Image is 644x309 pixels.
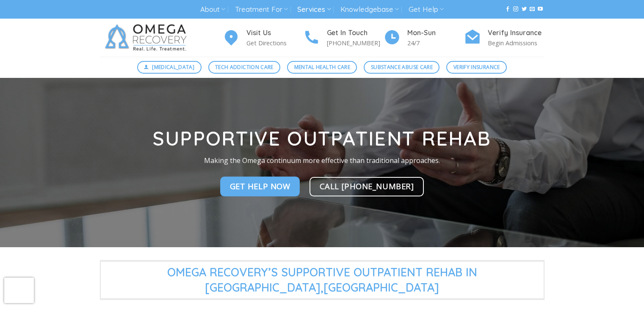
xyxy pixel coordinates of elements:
h4: Visit Us [246,28,303,39]
span: Mental Health Care [294,63,350,71]
h4: Mon-Sun [407,28,464,39]
p: Get Directions [246,38,303,48]
strong: Supportive Outpatient Rehab [153,126,492,151]
a: Tech Addiction Care [208,61,281,74]
a: Follow on YouTube [538,6,543,12]
a: Knowledgebase [340,2,399,17]
a: Visit Us Get Directions [223,28,303,48]
span: Get Help Now [230,180,290,193]
span: Substance Abuse Care [371,63,433,71]
a: CALL [PHONE_NUMBER] [310,177,424,196]
a: Get In Touch [PHONE_NUMBER] [303,28,384,48]
a: Send us an email [530,6,535,12]
span: Omega Recovery’s Supportive Outpatient Rehab in [GEOGRAPHIC_DATA],[GEOGRAPHIC_DATA] [100,261,544,299]
img: Omega Recovery [100,19,195,57]
p: Begin Admissions [488,38,544,48]
a: Verify Insurance [446,61,507,74]
p: Making the Omega continuum more effective than traditional approaches. [128,155,517,166]
a: Follow on Facebook [505,6,510,12]
span: Tech Addiction Care [215,63,274,71]
a: [MEDICAL_DATA] [137,61,202,74]
p: [PHONE_NUMBER] [327,38,384,48]
span: Verify Insurance [453,63,500,71]
a: Mental Health Care [287,61,357,74]
span: CALL [PHONE_NUMBER] [320,180,414,192]
a: About [200,2,225,17]
a: Get Help Now [220,177,300,196]
h4: Verify Insurance [488,28,544,39]
a: Treatment For [235,2,288,17]
a: Services [297,2,331,17]
h4: Get In Touch [327,28,384,39]
a: Substance Abuse Care [364,61,439,74]
p: 24/7 [407,38,464,48]
span: [MEDICAL_DATA] [152,63,194,71]
a: Verify Insurance Begin Admissions [464,28,544,48]
a: Follow on Twitter [522,6,527,12]
a: Get Help [409,2,444,17]
a: Follow on Instagram [513,6,518,12]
